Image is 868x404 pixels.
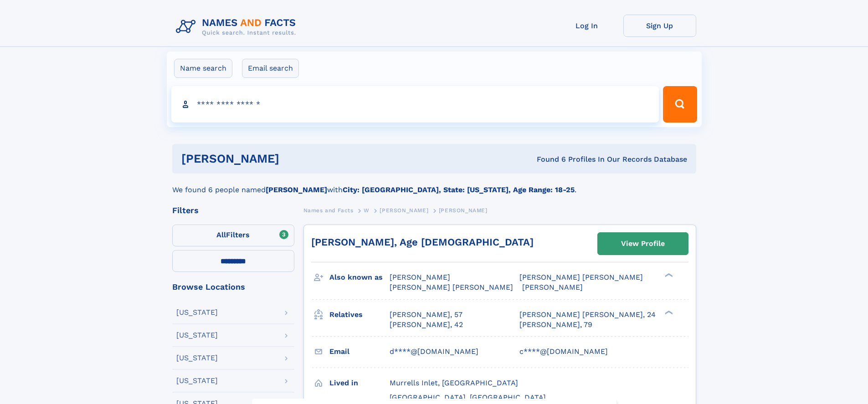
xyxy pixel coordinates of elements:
[172,225,294,246] label: Filters
[519,273,643,281] span: [PERSON_NAME] [PERSON_NAME]
[390,393,546,402] span: [GEOGRAPHIC_DATA], [GEOGRAPHIC_DATA]
[311,236,534,248] a: [PERSON_NAME], Age [DEMOGRAPHIC_DATA]
[380,207,428,214] span: [PERSON_NAME]
[623,15,696,37] a: Sign Up
[176,377,218,384] div: [US_STATE]
[176,354,218,362] div: [US_STATE]
[172,206,294,215] div: Filters
[663,309,673,315] div: ❯
[242,59,299,78] label: Email search
[663,86,697,123] button: Search Button
[329,307,390,322] h3: Relatives
[380,205,428,216] a: [PERSON_NAME]
[390,378,518,387] span: Murrells Inlet, [GEOGRAPHIC_DATA]
[171,86,659,123] input: search input
[176,309,218,316] div: [US_STATE]
[519,310,656,320] a: [PERSON_NAME] [PERSON_NAME], 24
[216,230,226,239] span: All
[390,283,513,291] span: [PERSON_NAME] [PERSON_NAME]
[266,185,327,194] b: [PERSON_NAME]
[390,320,463,330] a: [PERSON_NAME], 42
[390,310,462,320] a: [PERSON_NAME], 57
[390,273,450,281] span: [PERSON_NAME]
[598,233,688,255] a: View Profile
[343,185,575,194] b: City: [GEOGRAPHIC_DATA], State: [US_STATE], Age Range: 18-25
[621,233,665,254] div: View Profile
[172,15,303,39] img: Logo Names and Facts
[176,332,218,339] div: [US_STATE]
[329,270,390,285] h3: Also known as
[329,375,390,391] h3: Lived in
[364,205,370,216] a: W
[181,153,408,164] h1: [PERSON_NAME]
[550,15,623,37] a: Log In
[522,283,583,291] span: [PERSON_NAME]
[174,59,232,78] label: Name search
[519,320,592,330] a: [PERSON_NAME], 79
[303,205,354,216] a: Names and Facts
[364,207,370,214] span: W
[172,283,294,291] div: Browse Locations
[329,344,390,359] h3: Email
[663,272,673,278] div: ❯
[408,154,687,164] div: Found 6 Profiles In Our Records Database
[172,174,696,195] div: We found 6 people named with .
[439,207,488,214] span: [PERSON_NAME]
